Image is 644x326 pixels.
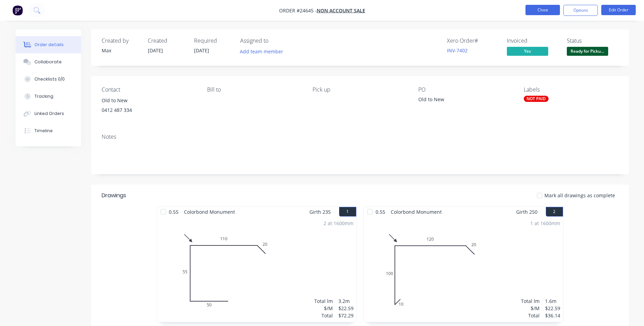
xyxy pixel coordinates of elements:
div: $22.59 [338,305,354,312]
span: Colorbond Monument [181,207,238,217]
div: Pick up [313,86,407,93]
div: Total [314,312,333,319]
div: PO [418,86,513,93]
button: Order details [16,36,81,53]
span: [DATE] [194,47,209,54]
div: 0412 487 334 [102,105,196,115]
div: Drawings [102,191,126,200]
div: $/M [314,305,333,312]
div: Xero Order # [447,38,499,44]
div: Contact [102,86,196,93]
span: Ready for Picku... [567,47,608,55]
div: $/M [521,305,540,312]
div: Tracking [34,93,53,99]
div: 1.6m [545,297,560,305]
button: 1 [339,207,356,217]
span: Order #24645 - [279,7,317,14]
span: [DATE] [148,47,163,54]
span: Mark all drawings as complete [544,192,615,199]
div: Notes [102,134,619,140]
button: Timeline [16,122,81,139]
button: Close [525,5,560,15]
div: Required [194,38,232,44]
div: Status [567,38,619,44]
span: Colorbond Monument [388,207,444,217]
div: Labels [524,86,618,93]
button: Add team member [236,47,287,56]
span: Girth 250 [516,207,538,217]
button: Ready for Picku... [567,47,608,57]
div: Order details [34,42,64,48]
a: INV-7402 [447,47,468,54]
div: $36.14 [545,312,560,319]
div: Created [148,38,186,44]
div: Total [521,312,540,319]
button: Collaborate [16,53,81,71]
div: Max [102,47,140,54]
button: Options [563,5,598,16]
div: Collaborate [34,59,62,65]
button: Tracking [16,88,81,105]
div: Total lm [314,297,333,305]
div: Invoiced [507,38,559,44]
div: Bill to [207,86,301,93]
button: Edit Order [601,5,636,15]
button: Checklists 0/0 [16,71,81,88]
div: Old to New [418,96,504,105]
div: Total lm [521,297,540,305]
div: Old to New [102,96,196,105]
div: Created by [102,38,140,44]
div: 3.2m [338,297,354,305]
div: $72.29 [338,312,354,319]
button: Linked Orders [16,105,81,122]
span: Girth 235 [309,207,331,217]
button: 2 [546,207,563,217]
span: Yes [507,47,548,55]
div: 05055110202 at 1600mmTotal lm$/MTotal3.2m$22.59$72.29 [157,217,356,322]
div: Assigned to [240,38,309,44]
img: Factory [12,5,23,15]
div: 010100120201 at 1600mmTotal lm$/MTotal1.6m$22.59$36.14 [364,217,563,322]
div: Checklists 0/0 [34,76,65,82]
div: NOT PAID [524,96,549,102]
div: Old to New0412 487 334 [102,96,196,118]
span: 0.55 [166,207,181,217]
div: 1 at 1600mm [530,220,560,227]
a: NON ACCOUNT SALE [317,7,365,14]
div: Linked Orders [34,111,64,117]
div: Timeline [34,128,53,134]
div: $22.59 [545,305,560,312]
button: Add team member [240,47,287,56]
div: 2 at 1600mm [324,220,354,227]
span: 0.55 [373,207,388,217]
